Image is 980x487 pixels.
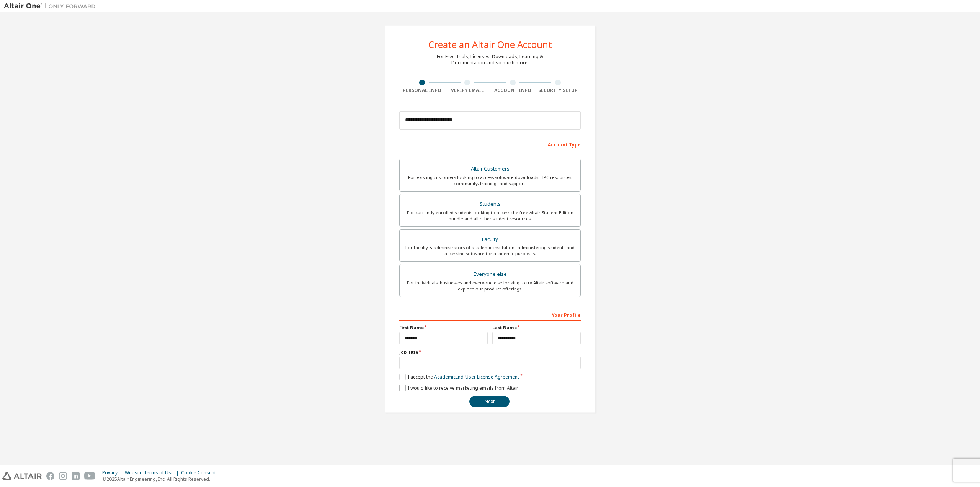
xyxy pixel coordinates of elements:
div: Website Terms of Use [125,470,181,476]
div: Cookie Consent [181,470,220,476]
label: I accept the [399,374,519,380]
label: Job Title [399,349,581,355]
div: Students [404,199,576,210]
img: youtube.svg [84,472,95,480]
div: Everyone else [404,269,576,280]
div: Personal Info [399,87,445,93]
label: I would like to receive marketing emails from Altair [399,385,518,391]
div: Verify Email [445,87,490,93]
img: Altair One [4,2,100,10]
div: Account Info [490,87,536,93]
img: instagram.svg [59,472,67,480]
div: Security Setup [536,87,581,93]
a: Academic End-User License Agreement [434,374,519,380]
div: For Free Trials, Licenses, Downloads, Learning & Documentation and so much more. [437,54,543,66]
div: Privacy [102,470,125,476]
div: For faculty & administrators of academic institutions administering students and accessing softwa... [404,244,576,257]
div: Faculty [404,234,576,245]
div: Account Type [399,138,581,150]
label: First Name [399,325,488,331]
label: Last Name [492,325,581,331]
button: Next [469,396,510,407]
div: For currently enrolled students looking to access the free Altair Student Edition bundle and all ... [404,210,576,222]
div: Create an Altair One Account [428,40,552,49]
div: For individuals, businesses and everyone else looking to try Altair software and explore our prod... [404,280,576,292]
div: For existing customers looking to access software downloads, HPC resources, community, trainings ... [404,174,576,187]
p: © 2025 Altair Engineering, Inc. All Rights Reserved. [102,476,220,482]
img: facebook.svg [46,472,54,480]
div: Your Profile [399,308,581,321]
div: Altair Customers [404,164,576,174]
img: linkedin.svg [72,472,80,480]
img: altair_logo.svg [2,472,42,480]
